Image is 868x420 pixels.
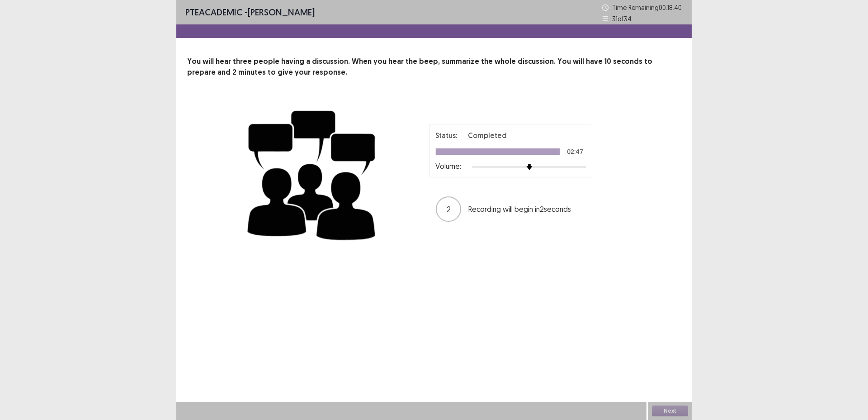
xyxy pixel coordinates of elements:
[468,130,507,141] p: Completed
[185,6,242,18] span: PTE academic
[526,164,533,170] img: arrow-thumb
[612,14,632,24] p: 31 of 34
[185,5,315,19] p: - [PERSON_NAME]
[244,100,380,248] img: group-discussion
[447,203,451,215] p: 2
[435,130,457,141] p: Status:
[468,204,586,215] p: Recording will begin in 2 seconds
[612,3,683,12] p: Time Remaining 00 : 18 : 40
[187,56,681,78] p: You will hear three people having a discussion. When you hear the beep, summarize the whole discu...
[567,148,583,155] p: 02:47
[435,161,461,172] p: Volume:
